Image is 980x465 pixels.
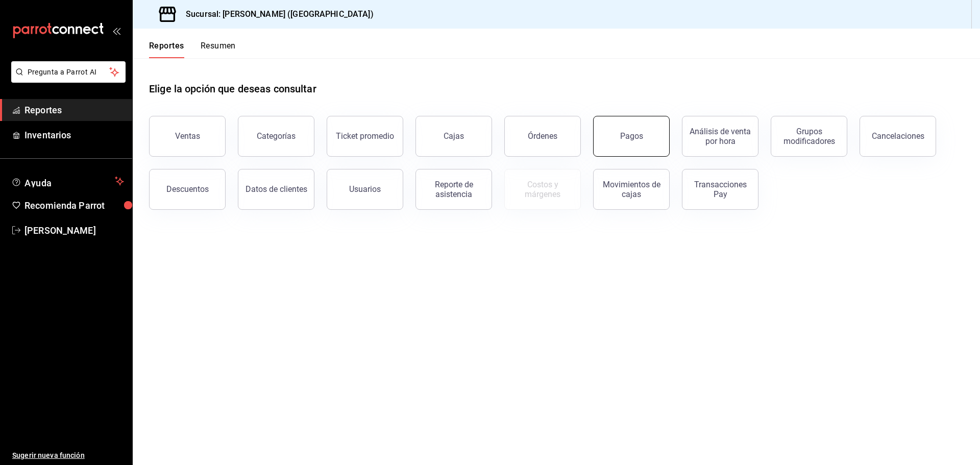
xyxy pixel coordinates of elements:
[593,169,670,210] button: Movimientos de cajas
[444,131,464,141] div: Cajas
[149,116,226,157] button: Ventas
[415,169,492,210] button: Reporte de asistencia
[593,116,670,157] button: Pagos
[166,184,209,194] div: Descuentos
[349,184,381,194] div: Usuarios
[682,169,758,210] button: Transacciones Pay
[149,41,236,58] div: navigation tabs
[28,67,110,78] span: Pregunta a Parrot AI
[149,169,226,210] button: Descuentos
[771,116,847,157] button: Grupos modificadores
[7,74,126,85] a: Pregunta a Parrot AI
[620,131,643,141] div: Pagos
[504,169,581,210] button: Contrata inventarios para ver este reporte
[238,169,314,210] button: Datos de clientes
[327,116,403,157] button: Ticket promedio
[24,224,124,237] span: [PERSON_NAME]
[327,169,403,210] button: Usuarios
[201,41,236,58] button: Resumen
[600,180,663,199] div: Movimientos de cajas
[689,127,752,146] div: Análisis de venta por hora
[528,131,557,141] div: Órdenes
[149,41,184,58] button: Reportes
[504,116,581,157] button: Órdenes
[336,131,394,141] div: Ticket promedio
[689,180,752,199] div: Transacciones Pay
[422,180,485,199] div: Reporte de asistencia
[112,27,120,35] button: open_drawer_menu
[415,116,492,157] button: Cajas
[24,175,111,187] span: Ayuda
[238,116,314,157] button: Categorías
[860,116,936,157] button: Cancelaciones
[511,180,574,199] div: Costos y márgenes
[178,8,374,20] h3: Sucursal: [PERSON_NAME] ([GEOGRAPHIC_DATA])
[12,450,124,461] span: Sugerir nueva función
[777,127,841,146] div: Grupos modificadores
[257,131,296,141] div: Categorías
[24,199,124,212] span: Recomienda Parrot
[872,131,924,141] div: Cancelaciones
[175,131,200,141] div: Ventas
[149,81,316,96] h1: Elige la opción que deseas consultar
[682,116,758,157] button: Análisis de venta por hora
[24,103,124,117] span: Reportes
[11,61,126,83] button: Pregunta a Parrot AI
[24,128,124,142] span: Inventarios
[246,184,307,194] div: Datos de clientes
